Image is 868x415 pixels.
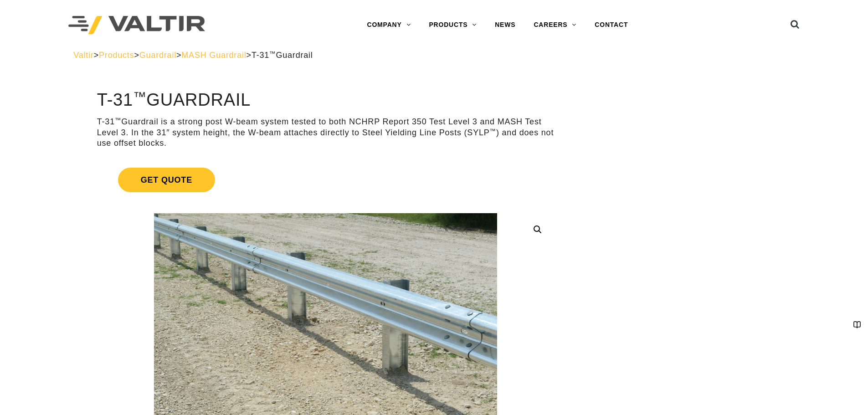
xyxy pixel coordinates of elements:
[139,51,176,60] a: Guardrail
[73,50,795,61] div: > > > >
[252,51,313,60] span: T-31 Guardrail
[586,16,637,34] a: CONTACT
[269,50,276,57] sup: ™
[358,16,420,34] a: COMPANY
[486,16,524,34] a: NEWS
[97,91,554,110] h1: T-31 Guardrail
[133,89,146,104] sup: ™
[118,168,215,192] span: Get Quote
[524,16,586,34] a: CAREERS
[181,51,246,60] a: MASH Guardrail
[97,117,554,149] p: T-31 Guardrail is a strong post W-beam system tested to both NCHRP Report 350 Test Level 3 and MA...
[99,51,134,60] a: Products
[115,117,121,123] sup: ™
[490,128,496,134] sup: ™
[73,51,93,60] a: Valtir
[68,16,205,35] img: Valtir
[420,16,486,34] a: PRODUCTS
[97,157,554,203] a: Get Quote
